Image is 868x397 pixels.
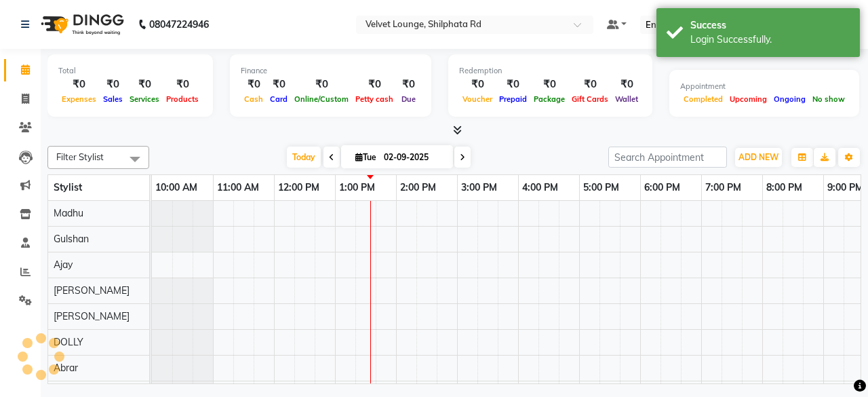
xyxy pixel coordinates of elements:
[380,147,448,168] input: 2025-09-02
[336,178,378,197] a: 1:00 PM
[35,5,127,43] img: logo
[770,94,809,104] span: Ongoing
[352,77,397,92] div: ₹0
[702,178,745,197] a: 7:00 PM
[459,65,642,77] div: Redemption
[519,178,561,197] a: 4:00 PM
[763,178,806,197] a: 8:00 PM
[352,94,397,104] span: Petty cash
[54,181,82,193] span: Stylist
[241,94,267,104] span: Cash
[726,94,770,104] span: Upcoming
[397,77,420,92] div: ₹0
[352,152,380,162] span: Tue
[824,178,867,197] a: 9:00 PM
[241,65,420,77] div: Finance
[275,178,323,197] a: 12:00 PM
[149,5,209,43] b: 08047224946
[267,77,291,92] div: ₹0
[163,94,202,104] span: Products
[580,178,623,197] a: 5:00 PM
[809,94,848,104] span: No show
[568,94,612,104] span: Gift Cards
[680,81,848,92] div: Appointment
[100,77,126,92] div: ₹0
[459,77,496,92] div: ₹0
[811,343,854,383] iframe: chat widget
[291,94,352,104] span: Online/Custom
[54,336,83,348] span: DOLLY
[568,77,612,92] div: ₹0
[267,94,291,104] span: Card
[496,77,530,92] div: ₹0
[58,94,100,104] span: Expenses
[163,77,202,92] div: ₹0
[126,77,163,92] div: ₹0
[459,94,496,104] span: Voucher
[241,77,267,92] div: ₹0
[496,94,530,104] span: Prepaid
[214,178,262,197] a: 11:00 AM
[126,94,163,104] span: Services
[58,65,202,77] div: Total
[54,284,130,297] span: [PERSON_NAME]
[100,94,126,104] span: Sales
[608,147,727,168] input: Search Appointment
[54,233,89,245] span: Gulshan
[398,94,419,104] span: Due
[54,207,83,219] span: Madhu
[690,18,850,33] div: Success
[690,33,850,47] div: Login Successfully.
[680,94,726,104] span: Completed
[738,152,778,162] span: ADD NEW
[397,178,439,197] a: 2:00 PM
[287,147,321,168] span: Today
[152,178,201,197] a: 10:00 AM
[641,178,684,197] a: 6:00 PM
[458,178,500,197] a: 3:00 PM
[735,148,782,167] button: ADD NEW
[291,77,352,92] div: ₹0
[56,151,104,162] span: Filter Stylist
[54,362,78,374] span: Abrar
[612,94,642,104] span: Wallet
[612,77,642,92] div: ₹0
[530,77,568,92] div: ₹0
[54,259,73,271] span: Ajay
[58,77,100,92] div: ₹0
[54,310,130,322] span: [PERSON_NAME]
[530,94,568,104] span: Package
